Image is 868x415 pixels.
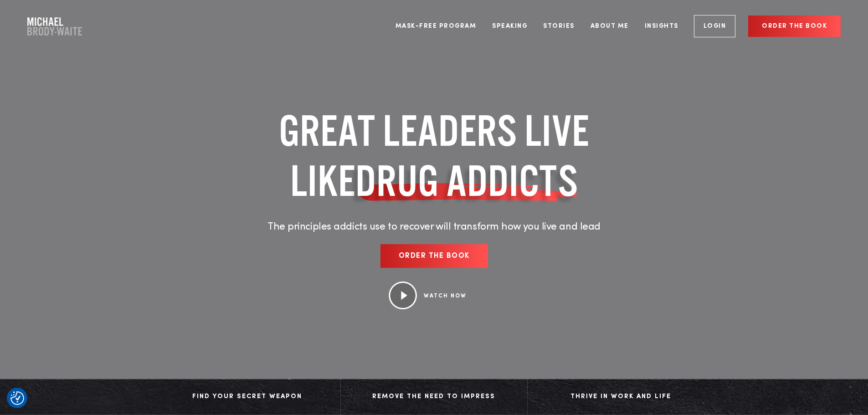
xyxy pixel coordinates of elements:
span: Order the book [399,252,470,260]
a: Order the book [380,244,488,268]
a: About Me [584,9,636,43]
span: The principles addicts use to recover will transform how you live and lead [267,222,601,232]
a: Speaking [485,9,534,43]
div: Remove The Need to Impress [350,390,518,404]
img: Play [388,282,417,310]
a: Company Logo Company Logo [27,17,82,36]
button: Consent Preferences [10,391,24,405]
a: Order the book [748,15,841,37]
a: WATCH NOW [424,293,467,299]
div: Find Your Secret Weapon [163,390,331,404]
a: Login [694,15,736,37]
img: Revisit consent button [10,391,24,405]
h1: GREAT LEADERS LIVE LIKE [222,106,646,206]
a: Mask-Free Program [389,9,483,43]
span: DRUG ADDICTS [355,156,578,206]
a: Stories [536,9,581,43]
div: Thrive in Work and Life [537,390,705,404]
a: Insights [638,9,685,43]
